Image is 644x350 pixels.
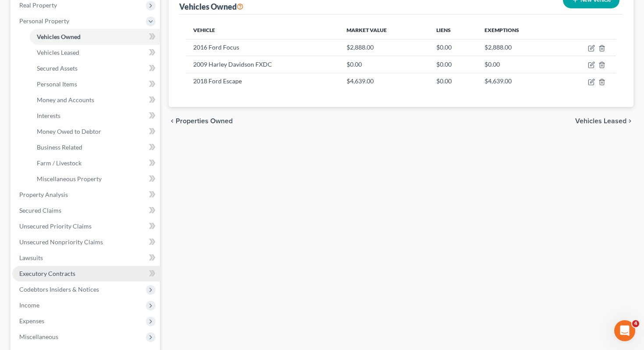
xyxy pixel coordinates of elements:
span: Real Property [19,1,57,9]
a: Lawsuits [12,250,160,266]
span: Property Analysis [19,191,68,198]
span: Personal Property [19,17,69,25]
span: Interests [37,112,60,119]
span: Secured Claims [19,207,61,214]
td: $0.00 [340,56,429,73]
span: Miscellaneous [19,333,58,340]
a: Unsecured Priority Claims [12,218,160,234]
span: Codebtors Insiders & Notices [19,286,99,293]
th: Market Value [340,21,429,39]
a: Secured Claims [12,203,160,218]
span: Unsecured Priority Claims [19,222,92,230]
a: Vehicles Owned [30,29,160,45]
a: Vehicles Leased [30,45,160,61]
td: $0.00 [429,56,478,73]
td: $4,639.00 [478,73,558,89]
span: Expenses [19,317,44,325]
a: Interests [30,108,160,124]
span: Money and Accounts [37,96,94,104]
a: Executory Contracts [12,266,160,282]
td: 2018 Ford Escape [186,73,340,89]
span: Vehicles Leased [575,118,626,125]
div: Vehicles Owned [179,1,244,12]
th: Vehicle [186,21,340,39]
td: $2,888.00 [340,39,429,56]
th: Liens [429,21,478,39]
td: $0.00 [429,73,478,89]
td: 2016 Ford Focus [186,39,340,56]
iframe: Intercom live chat [614,320,635,341]
span: Vehicles Owned [37,33,81,40]
span: Secured Assets [37,64,78,72]
td: $4,639.00 [340,73,429,89]
td: $0.00 [429,39,478,56]
a: Secured Assets [30,61,160,76]
button: Vehicles Leased chevron_right [575,118,633,125]
span: Vehicles Leased [37,49,79,56]
td: $0.00 [478,56,558,73]
a: Unsecured Nonpriority Claims [12,234,160,250]
button: chevron_left Properties Owned [169,118,233,125]
a: Property Analysis [12,187,160,203]
span: Lawsuits [19,254,43,261]
th: Exemptions [478,21,558,39]
i: chevron_left [169,118,176,125]
a: Business Related [30,139,160,155]
span: Properties Owned [176,118,233,125]
a: Farm / Livestock [30,155,160,171]
i: chevron_right [626,118,633,125]
span: 4 [632,320,639,327]
span: Unsecured Nonpriority Claims [19,238,103,246]
span: Personal Items [37,80,77,88]
a: Miscellaneous Property [30,171,160,187]
span: Money Owed to Debtor [37,128,101,135]
td: 2009 Harley Davidson FXDC [186,56,340,73]
a: Money and Accounts [30,92,160,108]
a: Money Owed to Debtor [30,124,160,139]
td: $2,888.00 [478,39,558,56]
span: Executory Contracts [19,270,75,277]
span: Miscellaneous Property [37,175,102,182]
a: Personal Items [30,76,160,92]
span: Business Related [37,143,82,151]
span: Farm / Livestock [37,159,81,167]
span: Income [19,301,39,309]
